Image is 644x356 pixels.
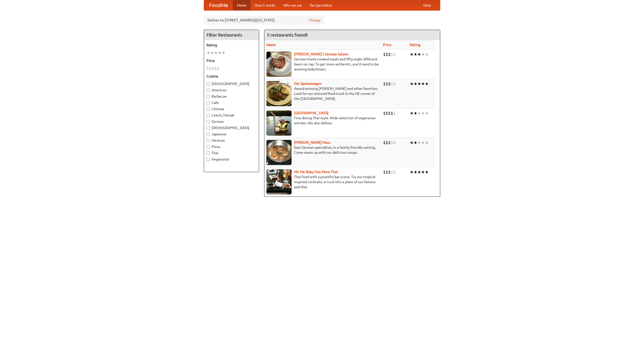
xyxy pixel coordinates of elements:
label: German [207,119,256,124]
li: $ [386,110,388,116]
a: Change [309,18,321,23]
li: ★ [425,81,429,87]
li: $ [388,52,391,57]
li: $ [388,140,391,145]
li: $ [386,52,388,57]
li: $ [393,81,396,87]
label: Barbecue [207,94,256,99]
label: Japanese [207,132,256,137]
p: East German specialties, in a family-friendly setting. Come warm up with our delicious soups. [266,145,379,155]
a: Home [233,0,251,10]
input: German [207,120,210,123]
img: satay.jpg [266,110,292,136]
input: Cafe [207,101,210,104]
label: Mexican [207,138,256,143]
a: Who we are [279,0,306,10]
li: $ [388,110,391,116]
a: Hit Me Baby One More Thai [294,170,338,174]
li: ★ [417,140,421,145]
li: $ [393,169,396,175]
input: Pizza [207,145,210,148]
li: $ [386,140,388,145]
ng-pluralize: 5 restaurants found! [267,32,308,37]
a: How it works [251,0,279,10]
li: ★ [410,169,414,175]
p: Thai food with a youthful bar scene. Try our tropical inspired cocktails, or tuck into a plate of... [266,174,379,189]
input: Mexican [207,139,210,142]
a: Help [419,0,435,10]
li: $ [391,110,393,116]
li: $ [383,52,386,57]
li: ★ [421,81,425,87]
li: $ [212,66,214,71]
label: Czech / Slovak [207,113,256,118]
li: ★ [218,50,222,56]
li: ★ [421,169,425,175]
input: American [207,89,210,92]
a: Der Speisewagen [294,82,321,86]
label: Cafe [207,100,256,105]
li: $ [207,66,209,71]
li: ★ [417,110,421,116]
li: ★ [410,52,414,57]
h5: Cuisine [207,74,256,79]
input: [DEMOGRAPHIC_DATA] [207,82,210,86]
li: ★ [414,81,417,87]
li: $ [391,140,393,145]
img: babythai.jpg [266,169,292,194]
a: Recipe videos [306,0,336,10]
input: Barbecue [207,95,210,98]
li: $ [388,81,391,87]
li: ★ [414,140,417,145]
li: ★ [417,81,421,87]
li: $ [391,81,393,87]
li: ★ [421,52,425,57]
li: $ [388,169,391,175]
li: $ [393,110,396,116]
a: Name [266,43,276,47]
img: kohlhaus.jpg [266,140,292,165]
a: Price [383,43,391,47]
li: ★ [414,52,417,57]
label: [DEMOGRAPHIC_DATA] [207,81,256,86]
label: Chinese [207,106,256,111]
li: ★ [425,169,429,175]
li: ★ [417,52,421,57]
li: ★ [425,140,429,145]
label: Pizza [207,144,256,149]
label: [DEMOGRAPHIC_DATA] [207,125,256,130]
input: Japanese [207,133,210,136]
input: Czech / Slovak [207,114,210,117]
li: ★ [425,110,429,116]
li: ★ [421,140,425,145]
li: $ [383,140,386,145]
input: Thai [207,151,210,155]
p: Award-winning [PERSON_NAME] and other favorites. Look for our restored food truck in the NE corne... [266,86,379,101]
h5: Price [207,58,256,63]
li: $ [214,66,217,71]
li: ★ [410,140,414,145]
a: FoodMe [204,0,233,10]
li: $ [386,81,388,87]
a: [PERSON_NAME]'s German Saloon [294,52,348,56]
img: speisewagen.jpg [266,81,292,106]
li: ★ [421,110,425,116]
li: ★ [222,50,225,56]
li: ★ [414,110,417,116]
input: Vegetarian [207,158,210,161]
li: $ [391,52,393,57]
a: [PERSON_NAME] Haus [294,140,330,144]
li: $ [383,110,386,116]
li: $ [383,81,386,87]
img: esthers.jpg [266,52,292,77]
li: ★ [410,81,414,87]
li: $ [393,52,396,57]
li: ★ [207,50,210,56]
input: Chinese [207,107,210,111]
a: [GEOGRAPHIC_DATA] [294,111,329,115]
